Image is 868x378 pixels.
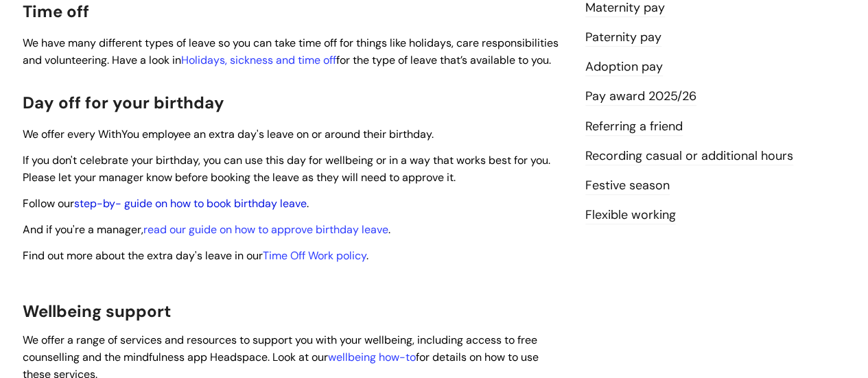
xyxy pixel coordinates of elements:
a: Adoption pay [585,58,663,76]
span: Wellbeing support [23,300,171,322]
span: Day off for your birthday [23,92,224,113]
a: Festive season [585,177,670,195]
a: step-by- guide on how to book birthday leave [74,196,307,211]
span: We have many different types of leave so you can take time off for things like holidays, care res... [23,36,559,67]
span: If you don't celebrate your birthday, you can use this day for wellbeing or in a way that works b... [23,153,550,185]
a: Time Off Work policy [263,248,366,263]
a: Recording casual or additional hours [585,147,793,165]
a: Pay award 2025/26 [585,88,696,106]
span: And if you're a manager, . [23,222,390,237]
a: read our guide on how to approve birthday leave [143,222,388,237]
a: wellbeing how-to [328,350,416,364]
span: Time off [23,1,89,22]
a: Referring a friend [585,118,683,136]
a: Flexible working [585,206,676,224]
span: Find out more about the extra day's leave in our . [23,248,368,263]
span: We offer every WithYou employee an extra day's leave on or around their birthday. [23,127,434,141]
a: Holidays, sickness and time off [181,53,336,67]
a: Paternity pay [585,29,661,47]
span: Follow our . [23,196,309,211]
